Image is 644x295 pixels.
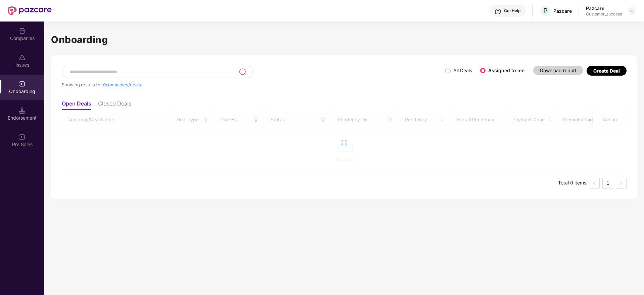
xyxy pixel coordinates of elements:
[19,107,26,114] img: svg+xml;base64,PHN2ZyB3aWR0aD0iMTQuNSIgaGVpZ2h0PSIxNC41IiB2aWV3Qm94PSIwIDAgMTYgMTYiIGZpbGw9Im5vbm...
[592,181,596,185] span: left
[619,181,623,185] span: right
[629,8,635,13] img: svg+xml;base64,PHN2ZyBpZD0iRHJvcGRvd24tMzJ4MzIiIHhtbG5zPSJodHRwOi8vd3d3LnczLm9yZy8yMDAwL3N2ZyIgd2...
[495,8,501,15] img: svg+xml;base64,PHN2ZyBpZD0iSGVscC0zMngzMiIgeG1sbnM9Imh0dHA6Ly93d3cudzMub3JnLzIwMDAvc3ZnIiB3aWR0aD...
[558,178,586,188] li: Total 0 items
[589,178,600,188] li: Previous Page
[51,32,637,47] h1: Onboarding
[504,8,520,13] div: Get Help
[62,82,445,87] div: Showing results for
[603,178,613,188] a: 1
[589,178,600,188] button: left
[586,11,622,17] div: Customer_success
[616,178,627,188] button: right
[19,81,26,87] img: svg+xml;base64,PHN2ZyB3aWR0aD0iMjAiIGhlaWdodD0iMjAiIHZpZXdCb3g9IjAgMCAyMCAyMCIgZmlsbD0ibm9uZSIgeG...
[488,68,524,73] label: Assigned to me
[62,100,91,110] li: Open Deals
[19,28,26,34] img: svg+xml;base64,PHN2ZyBpZD0iQ29tcGFuaWVzIiB4bWxucz0iaHR0cDovL3d3dy53My5vcmcvMjAwMC9zdmciIHdpZHRoPS...
[553,8,572,14] div: Pazcare
[103,82,141,87] span: 0 companies/deals
[543,7,548,15] span: P
[616,178,627,188] li: Next Page
[19,134,26,140] img: svg+xml;base64,PHN2ZyB3aWR0aD0iMjAiIGhlaWdodD0iMjAiIHZpZXdCb3g9IjAgMCAyMCAyMCIgZmlsbD0ibm9uZSIgeG...
[8,6,52,15] img: New Pazcare Logo
[98,100,131,110] li: Closed Deals
[593,68,620,74] div: Create Deal
[453,68,472,73] label: All Deals
[586,5,622,11] div: Pazcare
[239,68,246,76] img: svg+xml;base64,PHN2ZyB3aWR0aD0iMjQiIGhlaWdodD0iMjUiIHZpZXdCb3g9IjAgMCAyNCAyNSIgZmlsbD0ibm9uZSIgeG...
[19,54,26,61] img: svg+xml;base64,PHN2ZyBpZD0iSXNzdWVzX2Rpc2FibGVkIiB4bWxucz0iaHR0cDovL3d3dy53My5vcmcvMjAwMC9zdmciIH...
[533,66,583,75] button: Download report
